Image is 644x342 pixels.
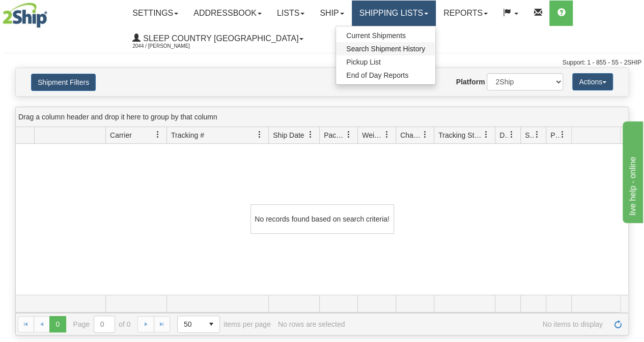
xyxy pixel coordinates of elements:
a: Settings [125,1,186,26]
div: Support: 1 - 855 - 55 - 2SHIP [3,58,641,67]
a: Addressbook [186,1,269,26]
a: Ship Date filter column settings [302,126,319,143]
a: Tracking # filter column settings [251,126,268,143]
a: Ship [312,1,351,26]
a: Charge filter column settings [416,126,434,143]
div: No records found based on search criteria! [250,204,394,234]
a: Pickup List [336,55,435,69]
span: Pickup Status [550,130,559,140]
span: Weight [362,130,383,140]
span: Shipment Issues [525,130,534,140]
div: No rows are selected [278,320,345,328]
span: Packages [324,130,345,140]
span: Delivery Status [499,130,508,140]
span: No items to display [352,320,603,328]
span: Charge [400,130,422,140]
a: Reports [436,1,495,26]
span: Page 0 [49,316,66,332]
a: Pickup Status filter column settings [554,126,571,143]
span: Page sizes drop down [177,316,220,333]
span: Pickup List [346,58,381,66]
div: grid grouping header [16,107,628,127]
a: Search Shipment History [336,42,435,55]
a: Carrier filter column settings [149,126,166,143]
iframe: chat widget [621,119,643,223]
a: Shipment Issues filter column settings [528,126,546,143]
span: select [203,316,219,332]
button: Shipment Filters [31,74,96,91]
span: End of Day Reports [346,71,408,79]
span: Current Shipments [346,32,406,40]
span: Search Shipment History [346,45,425,53]
a: Lists [269,1,312,26]
a: Weight filter column settings [378,126,396,143]
button: Actions [572,73,613,90]
div: live help - online [8,6,94,18]
a: Delivery Status filter column settings [503,126,520,143]
span: 2044 / [PERSON_NAME] [132,41,209,51]
span: Ship Date [273,130,304,140]
span: 50 [184,319,197,329]
span: Tracking # [171,130,204,140]
label: Platform [456,77,485,87]
img: logo2044.jpg [3,3,47,28]
a: Sleep Country [GEOGRAPHIC_DATA] 2044 / [PERSON_NAME] [125,26,311,51]
a: End of Day Reports [336,69,435,82]
a: Tracking Status filter column settings [478,126,495,143]
span: items per page [177,316,271,333]
span: Carrier [110,130,132,140]
a: Refresh [610,316,626,332]
span: Tracking Status [438,130,483,140]
span: Page of 0 [73,316,131,333]
span: Sleep Country [GEOGRAPHIC_DATA] [141,34,298,43]
a: Current Shipments [336,29,435,42]
a: Packages filter column settings [340,126,357,143]
a: Shipping lists [352,1,436,26]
